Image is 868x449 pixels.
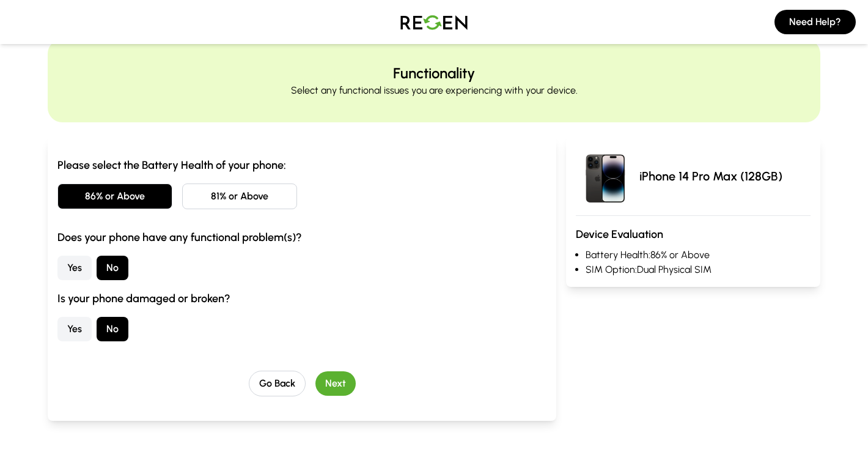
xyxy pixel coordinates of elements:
button: No [97,256,128,280]
button: 81% or Above [182,184,297,209]
img: iPhone 14 Pro Max [576,147,634,206]
button: Yes [57,256,92,280]
img: Logo [391,5,477,39]
h3: Please select the Battery Health of your phone: [57,157,546,174]
li: SIM Option: Dual Physical SIM [586,262,811,277]
p: iPhone 14 Pro Max (128GB) [639,168,782,185]
button: Need Help? [774,10,856,34]
h3: Device Evaluation [576,226,811,243]
h3: Is your phone damaged or broken? [57,290,546,307]
button: 86% or Above [57,184,172,209]
h3: Does your phone have any functional problem(s)? [57,229,546,246]
h2: Functionality [393,64,475,83]
button: Go Back [249,371,306,396]
li: Battery Health: 86% or Above [586,248,811,262]
p: Select any functional issues you are experiencing with your device. [291,83,578,98]
button: Next [315,371,356,396]
button: Yes [57,317,92,341]
button: No [97,317,128,341]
